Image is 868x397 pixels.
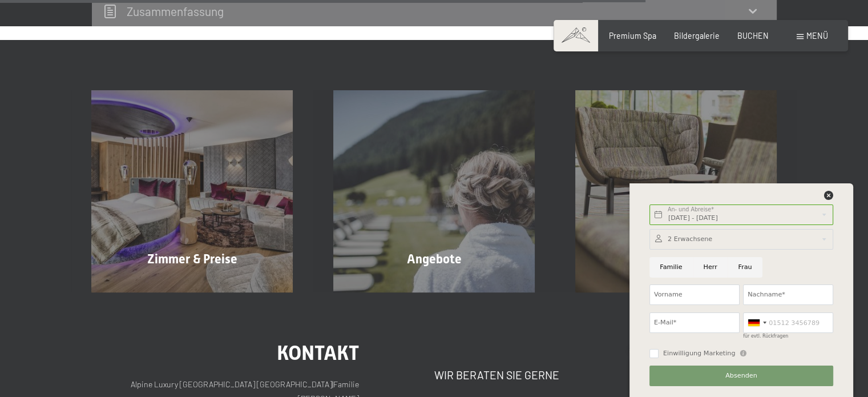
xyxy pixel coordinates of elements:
a: BUCHEN [737,31,769,41]
h2: Zusammen­fassung [127,4,224,18]
input: 01512 3456789 [743,312,833,333]
span: | [332,379,333,389]
button: Absenden [649,366,833,386]
span: Kontakt [277,341,359,364]
label: für evtl. Rückfragen [743,334,788,339]
a: Buchung AGBs [555,90,797,292]
span: Menü [806,31,828,41]
a: Buchung Angebote [313,90,555,292]
a: Buchung Zimmer & Preise [71,90,313,292]
span: Angebote [407,252,462,266]
span: Absenden [725,371,757,380]
div: Germany (Deutschland): +49 [744,313,770,332]
span: Zimmer & Preise [147,252,237,266]
span: Wir beraten Sie gerne [434,368,559,382]
span: Einwilligung Marketing [663,349,736,358]
a: Premium Spa [609,31,656,41]
a: Bildergalerie [674,31,720,41]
